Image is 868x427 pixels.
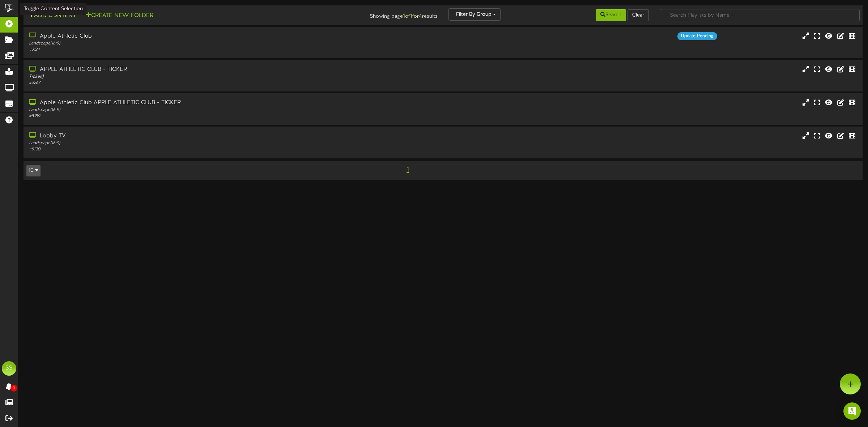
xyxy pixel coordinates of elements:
[29,132,368,140] div: Lobby TV
[84,11,156,20] button: Create New Folder
[29,99,368,107] div: Apple Athletic Club APPLE ATHLETIC CLUB - TICKER
[2,361,16,376] div: SS
[29,65,368,74] div: APPLE ATHLETIC CLUB - TICKER
[677,32,717,40] div: Update Pending
[29,113,368,119] div: # 5189
[29,74,368,80] div: Ticker ( )
[29,107,368,113] div: Landscape ( 16:9 )
[660,9,860,21] input: -- Search Playlists by Name --
[302,8,443,21] div: Showing page of for results
[405,166,411,174] span: 1
[419,13,422,20] strong: 4
[29,47,368,53] div: # 3124
[29,80,368,86] div: # 3267
[403,13,405,20] strong: 1
[596,9,626,21] button: Search
[448,8,501,21] button: Filter By Group
[29,40,368,47] div: Landscape ( 16:9 )
[29,146,368,153] div: # 5190
[29,140,368,146] div: Landscape ( 16:9 )
[627,9,649,21] button: Clear
[10,385,17,392] span: 0
[410,13,412,20] strong: 1
[843,402,861,420] div: Open Intercom Messenger
[26,11,78,20] button: Add Content
[29,32,368,40] div: Apple Athletic Club
[26,165,41,176] button: 10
